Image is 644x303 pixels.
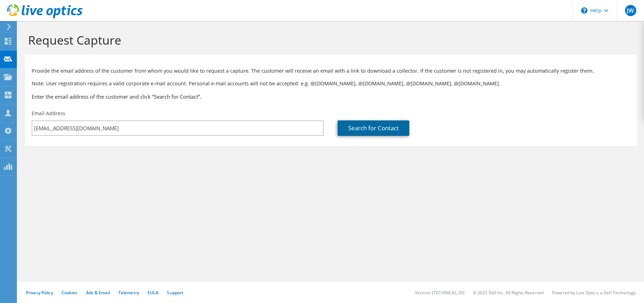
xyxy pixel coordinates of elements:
li: © 2025 Dell Inc. All Rights Reserved [473,290,544,296]
span: JW [625,5,636,16]
a: Ads & Email [86,290,110,296]
h1: Request Capture [28,33,630,47]
a: Support [167,290,183,296]
a: Privacy Policy [26,290,53,296]
a: Cookies [61,290,78,296]
h3: Enter the email address of the customer and click “Search for Contact”. [32,93,630,100]
a: Search for Contact [338,120,409,136]
li: Version: [TECHNICAL_ID] [415,290,464,296]
p: Note: User registration requires a valid corporate e-mail account. Personal e-mail accounts will ... [32,80,630,87]
a: EULA [148,290,158,296]
svg: \n [581,7,587,14]
a: Telemetry [118,290,139,296]
li: Powered by Live Optics, a Dell Technology [552,290,636,296]
label: Email Address [32,110,65,117]
p: Provide the email address of the customer from whom you would like to request a capture. The cust... [32,67,630,75]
